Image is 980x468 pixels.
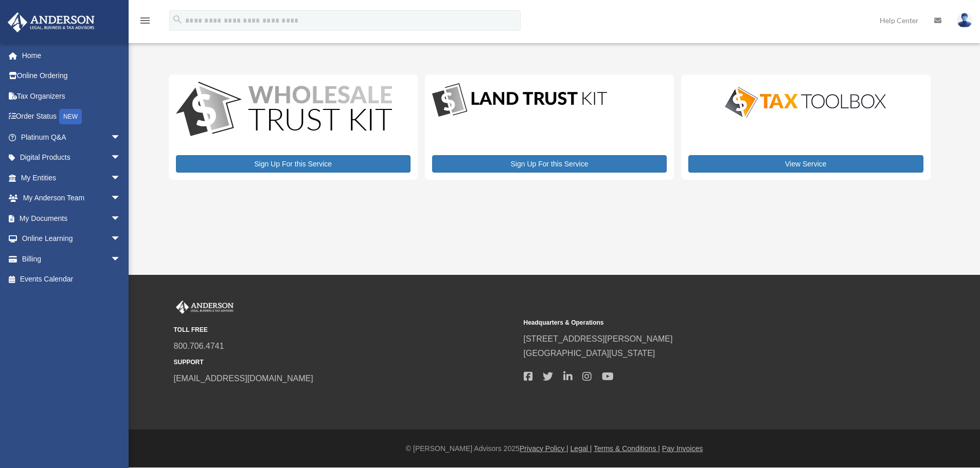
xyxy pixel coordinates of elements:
a: My Documentsarrow_drop_down [7,208,136,229]
a: Sign Up For this Service [176,155,411,173]
span: arrow_drop_down [111,167,131,189]
a: Online Learningarrow_drop_down [7,229,136,249]
a: Terms & Conditions | [594,444,660,453]
a: Digital Productsarrow_drop_down [7,147,131,168]
img: LandTrust_lgo-1.jpg [432,82,607,119]
a: Order StatusNEW [7,106,136,127]
a: Home [7,45,136,66]
a: Sign Up For this Service [432,155,667,173]
i: menu [139,14,151,27]
a: Events Calendar [7,269,136,290]
span: arrow_drop_down [111,229,131,250]
a: My Anderson Teamarrow_drop_down [7,188,136,209]
span: arrow_drop_down [111,208,131,229]
i: search [172,14,183,25]
a: Privacy Policy | [520,444,568,453]
img: WS-Trust-Kit-lgo-1.jpg [176,82,392,139]
a: Tax Organizers [7,86,136,106]
a: Pay Invoices [662,444,703,453]
a: Billingarrow_drop_down [7,249,136,269]
a: Legal | [571,444,592,453]
a: Online Ordering [7,66,136,86]
a: [GEOGRAPHIC_DATA][US_STATE] [524,349,655,358]
img: User Pic [957,13,972,28]
div: © [PERSON_NAME] Advisors 2025 [129,442,980,455]
a: menu [139,18,151,27]
a: [EMAIL_ADDRESS][DOMAIN_NAME] [174,374,313,383]
a: 800.706.4741 [174,342,224,350]
img: Anderson Advisors Platinum Portal [5,12,98,32]
a: My Entitiesarrow_drop_down [7,167,136,188]
span: arrow_drop_down [111,249,131,270]
small: Headquarters & Operations [524,317,866,328]
img: Anderson Advisors Platinum Portal [174,301,236,314]
span: arrow_drop_down [111,127,131,148]
div: NEW [59,109,82,124]
span: arrow_drop_down [111,188,131,209]
a: Platinum Q&Aarrow_drop_down [7,127,136,147]
small: SUPPORT [174,357,516,368]
a: View Service [688,155,923,173]
span: arrow_drop_down [111,147,131,169]
small: TOLL FREE [174,325,516,335]
a: [STREET_ADDRESS][PERSON_NAME] [524,334,673,343]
